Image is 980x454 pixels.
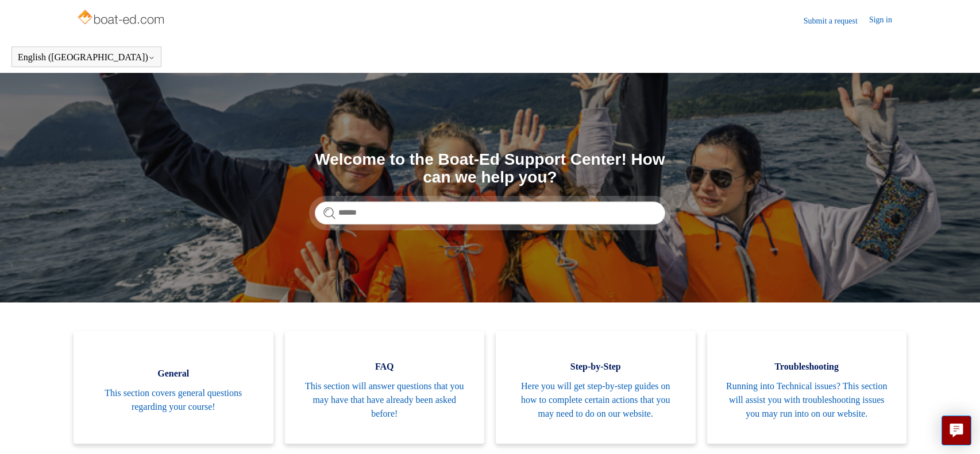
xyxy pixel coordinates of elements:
[942,416,971,445] button: Live chat
[91,367,256,381] span: General
[302,379,468,421] span: This section will answer questions that you may have that have already been asked before!
[18,52,155,63] button: English ([GEOGRAPHIC_DATA])
[74,331,273,444] a: General This section covers general questions regarding your course!
[707,331,907,444] a: Troubleshooting Running into Technical issues? This section will assist you with troubleshooting ...
[315,201,665,224] input: Search
[302,360,468,374] span: FAQ
[315,151,665,187] h1: Welcome to the Boat-Ed Support Center! How can we help you?
[724,360,890,374] span: Troubleshooting
[285,331,485,444] a: FAQ This section will answer questions that you may have that have already been asked before!
[513,360,678,374] span: Step-by-Step
[869,14,904,28] a: Sign in
[804,15,869,27] a: Submit a request
[76,7,168,30] img: Boat-Ed Help Center home page
[91,386,256,414] span: This section covers general questions regarding your course!
[724,379,890,421] span: Running into Technical issues? This section will assist you with troubleshooting issues you may r...
[496,331,696,444] a: Step-by-Step Here you will get step-by-step guides on how to complete certain actions that you ma...
[513,379,678,421] span: Here you will get step-by-step guides on how to complete certain actions that you may need to do ...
